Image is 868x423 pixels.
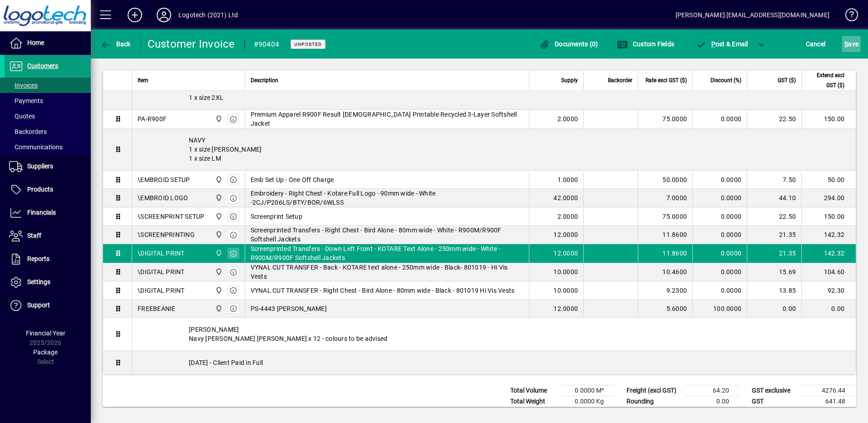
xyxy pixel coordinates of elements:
a: Settings [5,271,91,294]
span: Staff [27,232,41,239]
div: PA-R900F [138,114,167,123]
span: Description [251,75,278,85]
td: 0.0000 M³ [560,385,615,396]
td: 0.0000 [692,189,747,207]
td: 641.48 [802,396,856,407]
span: Documents (0) [539,40,598,48]
span: Communications [9,143,63,151]
td: 0.0000 [692,226,747,244]
span: Support [27,301,50,309]
span: Unposted [294,41,322,47]
td: 4276.44 [802,385,856,396]
a: Communications [5,139,91,155]
span: Backorders [9,128,47,135]
div: 50.0000 [644,175,687,184]
td: Total Weight [506,396,560,407]
span: Central [213,193,223,203]
td: 0.00 [801,300,856,318]
div: \DIGITAL PRINT [138,249,185,258]
span: S [844,40,848,48]
a: Financials [5,202,91,224]
td: 0.0000 Kg [560,396,615,407]
div: \SCREENPRINTING [138,230,195,239]
span: 10.0000 [553,267,578,276]
span: Central [213,285,223,295]
td: 150.00 [801,207,856,226]
span: Emb Set Up - One Off Charge [251,175,334,184]
span: Package [33,349,58,356]
td: 0.0000 [692,281,747,300]
button: Post & Email [691,36,753,52]
td: GST exclusive [747,385,802,396]
td: 0.0000 [692,263,747,281]
span: 42.0000 [553,193,578,202]
td: 64.20 [686,385,740,396]
span: ave [844,37,858,51]
app-page-header-button: Back [91,36,141,52]
td: 22.50 [747,207,801,226]
span: 12.0000 [553,304,578,313]
button: Documents (0) [537,36,601,52]
span: Extend excl GST ($) [807,70,844,90]
td: Total Volume [506,385,560,396]
div: 7.0000 [644,193,687,202]
span: Item [138,75,148,85]
span: ost & Email [695,40,748,48]
td: 150.00 [801,110,856,128]
a: Reports [5,248,91,271]
td: 50.00 [801,171,856,189]
td: 0.00 [686,396,740,407]
td: 100.0000 [692,300,747,318]
span: Quotes [9,113,35,120]
div: 9.2300 [644,286,687,295]
a: Invoices [5,78,91,93]
span: Invoices [9,82,38,89]
span: Cancel [806,37,826,51]
div: [PERSON_NAME] [EMAIL_ADDRESS][DOMAIN_NAME] [676,8,829,22]
td: 15.69 [747,263,801,281]
span: VYNAL CUT TRANSFER - Back - KOTARE text alone - 250mm wide - Black- 801019 - Hi Vis Vests [251,263,524,281]
span: Backorder [608,75,632,85]
div: 75.0000 [644,114,687,123]
span: GST ($) [778,75,796,85]
span: Custom Fields [617,40,674,48]
span: P [711,40,715,48]
td: GST [747,396,802,407]
td: 92.30 [801,281,856,300]
td: 0.0000 [692,171,747,189]
span: Discount (%) [710,75,741,85]
div: \DIGITAL PRINT [138,286,185,295]
span: Financials [27,209,56,216]
span: Back [100,40,131,48]
span: 1.0000 [557,175,578,184]
span: Central [213,267,223,277]
td: 294.00 [801,189,856,207]
div: 10.4600 [644,267,687,276]
span: Central [213,304,223,314]
a: Products [5,178,91,201]
td: 13.85 [747,281,801,300]
td: 142.32 [801,244,856,263]
span: Central [213,230,223,240]
div: \EMBROID SETUP [138,175,190,184]
td: 104.60 [801,263,856,281]
span: Home [27,39,44,46]
span: Products [27,186,53,193]
span: Central [213,114,223,124]
div: [DATE] - Client Paid in Full [132,351,856,374]
span: Settings [27,278,50,285]
span: 12.0000 [553,249,578,258]
span: 12.0000 [553,230,578,239]
a: Backorders [5,124,91,139]
a: Home [5,32,91,54]
button: Cancel [804,36,828,52]
span: Customers [27,62,58,69]
span: Premium Apparel R900F Result [DEMOGRAPHIC_DATA] Printable Recycled 3-Layer Softshell Jacket [251,110,524,128]
span: 2.0000 [557,114,578,123]
div: #90404 [254,37,280,52]
a: Support [5,294,91,317]
a: Quotes [5,108,91,124]
td: 7.50 [747,171,801,189]
span: Embroidery - Right Chest - Kotare Full Logo - 90mm wide - White -2CJ/P206LS/BTY/BOR/6WLSS [251,189,524,207]
td: 0.0000 [692,244,747,263]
